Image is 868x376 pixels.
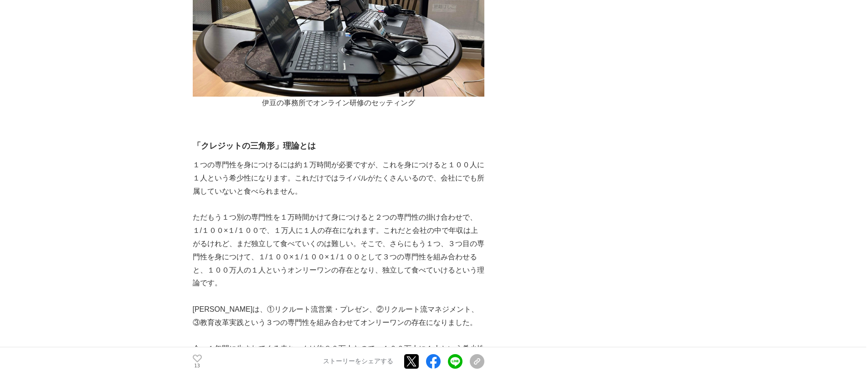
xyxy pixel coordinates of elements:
h3: 「クレジットの三角形」理論とは [193,139,484,153]
p: 13 [193,364,202,368]
p: ただもう１つ別の専門性を１万時間かけて身につけると２つの専門性の掛け合わせで、１/１００×１/１００で、１万人に１人の存在になれます。これだと会社の中で年収は上がるけれど、まだ独立して食べていく... [193,211,484,290]
p: ストーリーをシェアする [323,358,393,366]
p: 伊豆の事務所でオンライン研修のセッティング [193,97,484,110]
p: [PERSON_NAME]は、①リクルート流営業・プレゼン、②リクルート流マネジメント、③教育改革実践という３つの専門性を組み合わせてオンリーワンの存在になりました。 [193,303,484,330]
p: １つの専門性を身につけるには約１万時間が必要ですが、これを身につけると１００人に１人という希少性になります。これだけではライバルがたくさんいるので、会社にでも所属していないと食べられません。 [193,159,484,198]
